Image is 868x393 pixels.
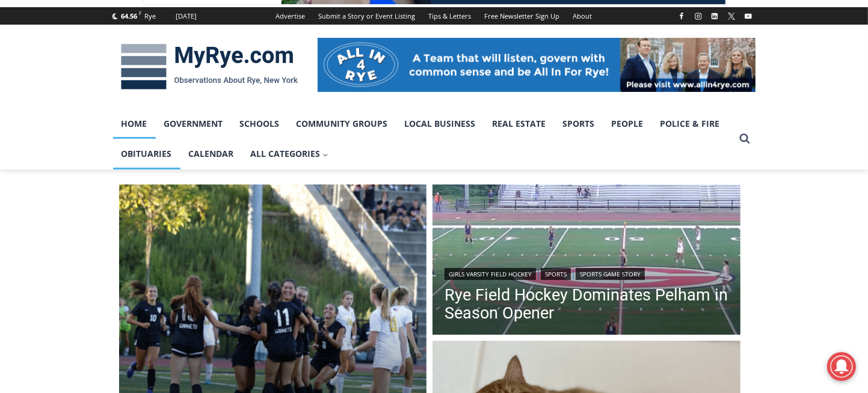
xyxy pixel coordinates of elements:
a: Sports Game Story [576,268,645,280]
a: Sports [541,268,571,280]
a: People [603,109,652,139]
div: Rye [145,11,156,22]
span: Open Tues. - Sun. [PHONE_NUMBER] [4,124,118,169]
a: Linkedin [707,9,722,23]
a: Real Estate [484,109,555,139]
a: Local Business [396,109,484,139]
div: "clearly one of the favorites in the [GEOGRAPHIC_DATA] neighborhood" [124,75,177,144]
a: Submit a Story or Event Listing [312,7,422,25]
a: Community Groups [288,109,396,139]
a: Government [156,109,232,139]
button: Child menu of All Categories [242,139,337,169]
a: Read More Rye Field Hockey Dominates Pelham in Season Opener [432,184,740,338]
a: X [724,9,739,23]
a: Schools [232,109,288,139]
a: Advertise [269,7,312,25]
div: | | [445,266,728,280]
span: 64.56 [121,11,137,20]
img: MyRye.com [113,35,306,98]
div: [DATE] [176,11,197,22]
a: Tips & Letters [422,7,478,25]
a: Open Tues. - Sun. [PHONE_NUMBER] [1,121,121,150]
a: Instagram [691,9,706,23]
nav: Secondary Navigation [269,7,599,25]
span: Intern @ [DOMAIN_NAME] [315,120,558,147]
a: Sports [555,109,603,139]
a: Free Newsletter Sign Up [478,7,567,25]
div: "[PERSON_NAME] and I covered the [DATE] Parade, which was a really eye opening experience as I ha... [304,1,568,117]
a: YouTube [741,9,756,23]
a: Girls Varsity Field Hockey [445,268,536,280]
span: F [139,10,141,16]
a: Home [113,109,156,139]
a: Police & Fire [652,109,728,139]
a: Facebook [674,9,689,23]
a: About [567,7,599,25]
img: All in for Rye [318,38,756,92]
a: Obituaries [113,139,180,169]
nav: Primary Navigation [113,109,734,169]
a: Calendar [180,139,242,169]
img: (PHOTO: The Rye Girls Field Hockey Team defeated Pelham 3-0 on Tuesday to move to 3-0 in 2024.) [432,184,740,338]
button: View Search Form [734,128,756,150]
a: Rye Field Hockey Dominates Pelham in Season Opener [445,286,728,322]
a: Intern @ [DOMAIN_NAME] [289,117,583,150]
